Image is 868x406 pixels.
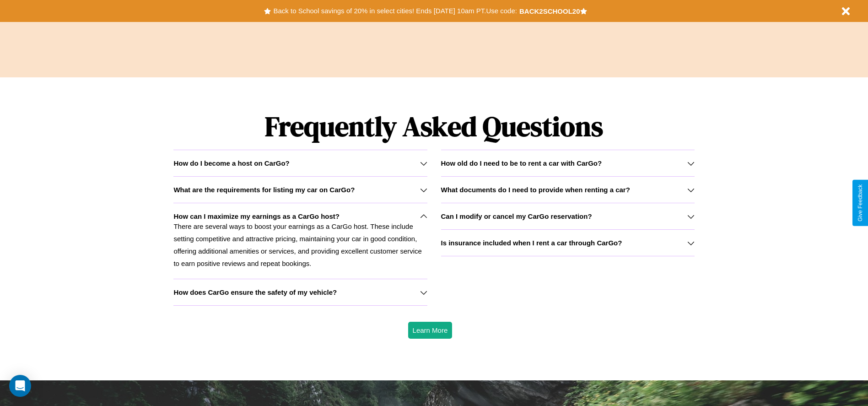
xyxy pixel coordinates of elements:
b: BACK2SCHOOL20 [519,7,580,15]
h3: How do I become a host on CarGo? [173,159,289,167]
h3: Can I modify or cancel my CarGo reservation? [441,212,592,220]
h1: Frequently Asked Questions [173,103,694,150]
div: Give Feedback [857,184,863,222]
h3: What are the requirements for listing my car on CarGo? [173,186,355,194]
h3: How can I maximize my earnings as a CarGo host? [173,212,340,220]
h3: Is insurance included when I rent a car through CarGo? [441,239,622,247]
h3: How old do I need to be to rent a car with CarGo? [441,159,602,167]
button: Back to School savings of 20% in select cities! Ends [DATE] 10am PT.Use code: [271,5,519,17]
p: There are several ways to boost your earnings as a CarGo host. These include setting competitive ... [173,220,427,270]
div: Open Intercom Messenger [9,375,31,397]
button: Learn More [408,322,453,339]
h3: How does CarGo ensure the safety of my vehicle? [173,288,337,296]
h3: What documents do I need to provide when renting a car? [441,186,630,194]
